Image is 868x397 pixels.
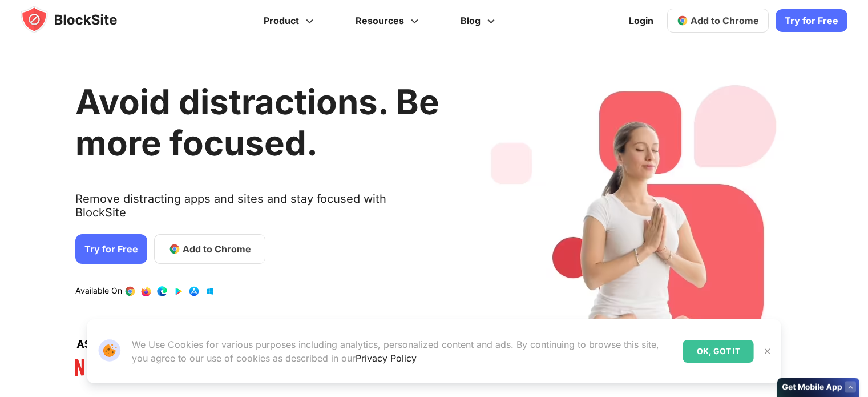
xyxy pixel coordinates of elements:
[691,15,759,26] span: Add to Chrome
[183,242,251,256] span: Add to Chrome
[75,234,147,264] a: Try for Free
[683,340,754,363] div: OK, GOT IT
[776,9,847,32] a: Try for Free
[677,15,688,26] img: chrome-icon.svg
[75,81,439,163] h1: Avoid distractions. Be more focused.
[760,344,775,359] button: Close
[763,347,772,356] img: Close
[75,286,122,297] text: Available On
[667,9,769,33] a: Add to Chrome
[622,7,660,34] a: Login
[154,234,265,264] a: Add to Chrome
[356,352,417,364] a: Privacy Policy
[21,6,139,33] img: blocksite-icon.5d769676.svg
[75,192,439,228] text: Remove distracting apps and sites and stay focused with BlockSite
[132,338,674,365] p: We Use Cookies for various purposes including analytics, personalized content and ads. By continu...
